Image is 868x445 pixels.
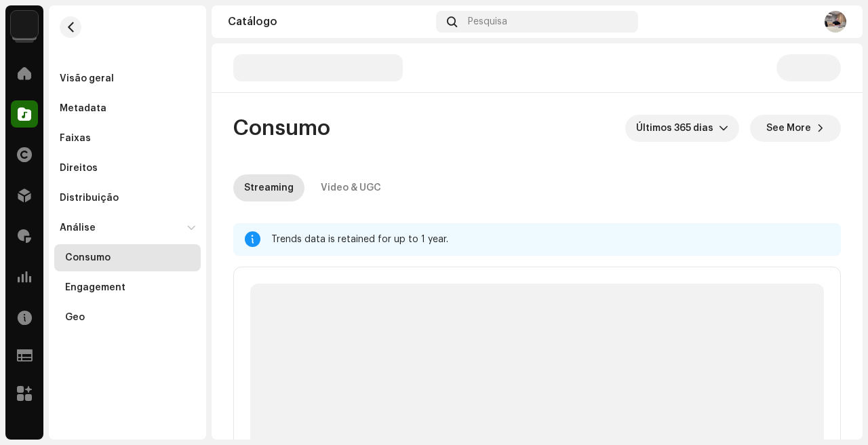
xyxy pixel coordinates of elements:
div: Metadata [60,103,106,114]
re-m-nav-dropdown: Análise [54,214,201,331]
span: Pesquisa [468,16,507,27]
div: Streaming [244,174,294,201]
div: dropdown trigger [719,115,728,142]
img: 730b9dfe-18b5-4111-b483-f30b0c182d82 [11,11,38,38]
div: Geo [65,312,85,323]
div: Visão geral [60,73,114,84]
div: Distribuição [60,193,119,204]
div: Análise [60,222,96,233]
span: Últimos 365 dias [636,115,719,142]
div: Catálogo [228,16,431,27]
div: Video & UGC [321,174,381,201]
div: Trends data is retained for up to 1 year. [271,231,830,248]
re-m-nav-item: Faixas [54,125,201,152]
span: Consumo [233,115,330,142]
span: See More [766,115,811,142]
img: 0ba84f16-5798-4c35-affb-ab1fe2b8839d [825,11,846,33]
re-m-nav-item: Metadata [54,95,201,122]
div: Consumo [65,252,111,263]
button: See More [750,115,841,142]
re-m-nav-item: Geo [54,304,201,331]
re-m-nav-item: Visão geral [54,65,201,92]
div: Engagement [65,282,125,293]
re-m-nav-item: Consumo [54,244,201,271]
re-m-nav-item: Direitos [54,155,201,182]
div: Faixas [60,133,91,144]
re-m-nav-item: Distribuição [54,185,201,212]
div: Direitos [60,163,98,174]
re-m-nav-item: Engagement [54,274,201,301]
